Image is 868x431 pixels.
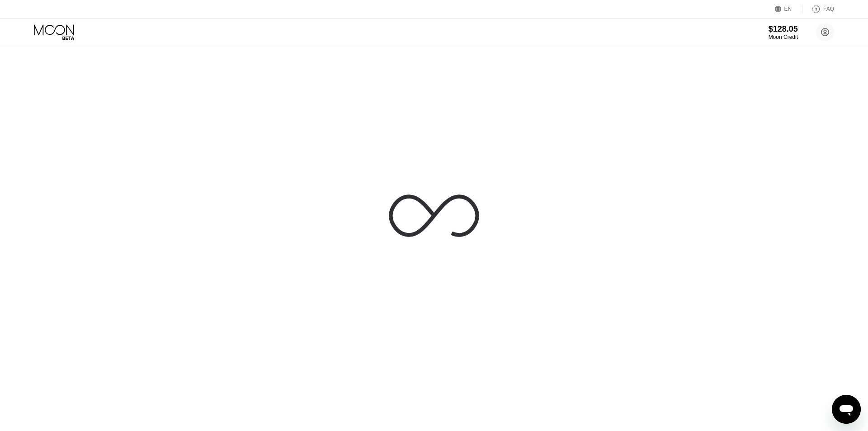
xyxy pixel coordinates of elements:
iframe: Button to launch messaging window [832,395,861,424]
div: EN [784,6,792,12]
div: FAQ [823,6,834,12]
div: $128.05 [769,24,798,34]
div: $128.05Moon Credit [769,24,798,40]
div: EN [775,5,802,14]
div: FAQ [802,5,834,14]
div: Moon Credit [769,34,798,40]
